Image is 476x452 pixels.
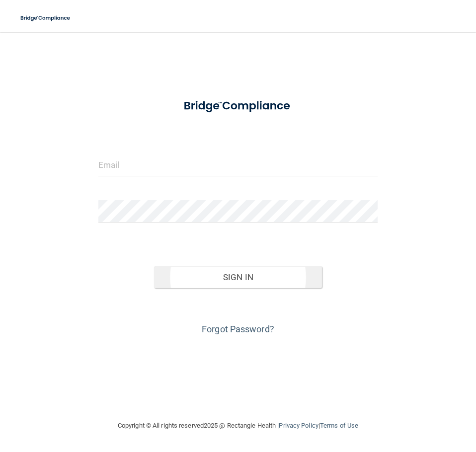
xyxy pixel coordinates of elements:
a: Terms of Use [320,422,358,429]
div: Copyright © All rights reserved 2025 @ Rectangle Health | | [57,410,419,442]
a: Forgot Password? [202,324,274,334]
button: Sign In [154,266,321,288]
img: bridge_compliance_login_screen.278c3ca4.svg [172,91,304,121]
img: bridge_compliance_login_screen.278c3ca4.svg [15,8,77,28]
a: Privacy Policy [279,422,318,429]
input: Email [98,154,378,176]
